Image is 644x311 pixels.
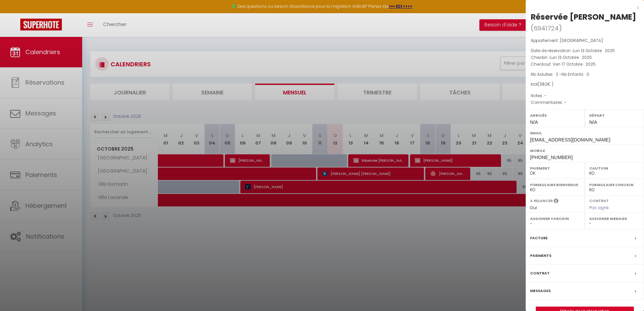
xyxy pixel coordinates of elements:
[530,137,610,142] span: [EMAIL_ADDRESS][DOMAIN_NAME]
[550,54,592,60] span: Lun 13 Octobre . 2025
[531,12,636,22] div: Réservée [PERSON_NAME]
[530,112,580,119] label: Arrivée
[589,181,640,188] label: Formulaire Checkin
[530,155,573,160] span: [PHONE_NUMBER]
[526,3,639,12] div: x
[560,38,603,43] span: [GEOGRAPHIC_DATA]
[530,119,538,125] span: N/A
[589,198,609,202] label: Contrat
[538,81,553,87] span: ( € )
[573,48,615,53] span: Lun 13 Octobre . 2025
[531,81,639,88] div: Ical
[530,252,551,259] label: Paiements
[589,119,597,125] span: N/A
[530,181,580,188] label: Formulaire Bienvenue
[531,99,639,106] p: Commentaires :
[530,270,550,277] label: Contrat
[530,235,548,242] label: Facture
[531,23,562,33] span: ( )
[554,198,558,205] i: Sélectionner OUI si vous souhaiter envoyer les séquences de messages post-checkout
[530,198,553,204] label: A relancer
[530,165,580,172] label: Paiement
[530,130,640,136] label: Email
[531,54,639,61] p: Checkin :
[531,71,589,77] span: Nb Adultes : 2 -
[589,205,609,210] span: Pas signé
[544,93,547,98] span: -
[531,92,639,99] p: Notes :
[553,61,596,67] span: Ven 17 Octobre . 2025
[531,61,639,68] p: Checkout :
[589,215,640,222] label: Assigner Menage
[533,24,559,32] span: 6941724
[562,71,589,77] span: Nb Enfants : 0
[531,47,639,54] p: Date de réservation :
[540,81,547,87] span: 382
[531,37,639,44] p: Appartement :
[564,99,567,105] span: -
[530,147,640,154] label: Mobile
[530,215,580,222] label: Assigner Checkin
[530,287,551,294] label: Messages
[589,165,640,172] label: Caution
[589,112,640,119] label: Départ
